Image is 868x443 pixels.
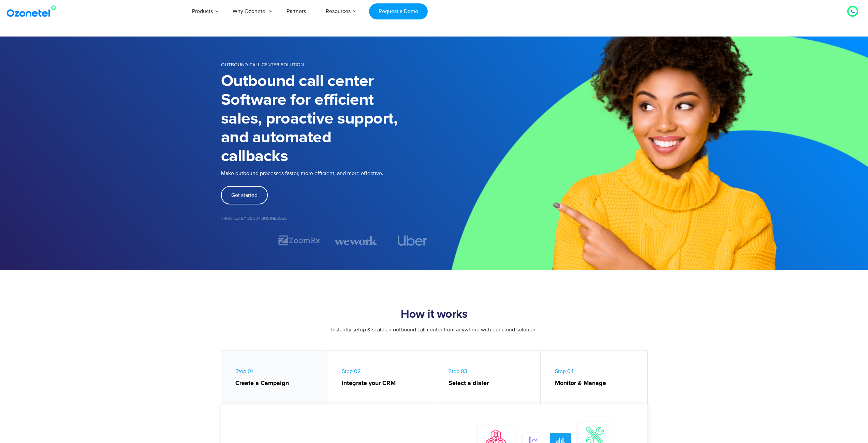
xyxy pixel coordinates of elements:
[342,368,427,388] span: Step 02
[555,368,641,388] span: Step 04
[448,379,534,388] strong: Select a dialer
[398,235,427,246] img: uber
[221,234,434,246] div: Image Carousel
[342,379,427,388] strong: Integrate your CRM
[221,237,264,245] div: 1 / 7
[221,169,434,177] p: Make outbound processes faster, more efficient, and more effective.
[555,379,641,388] strong: Monitor & Manage
[278,234,321,246] div: 2 / 7
[221,351,328,408] a: Step 01Create a Campaign
[221,62,304,68] span: OUTBOUND CALL CENTER SOLUTION
[331,326,537,333] span: Instantly setup & scale an outbound call center from anywhere with our cloud solution.
[391,235,434,246] div: 4 / 7
[327,351,434,408] a: Step 02Integrate your CRM
[369,3,427,19] a: Request a Demo
[334,234,377,246] div: 3 / 7
[221,216,434,221] h5: Trusted by 2500+ Businesses
[434,351,541,408] a: Step 03Select a dialer
[231,192,258,198] span: Get started
[221,186,268,204] a: Get started
[448,368,534,388] span: Step 03
[235,379,321,388] strong: Create a Campaign
[334,234,377,246] img: wework
[221,308,647,321] h2: How it works
[221,72,434,166] h1: Outbound call center Software for efficient sales, proactive support, and automated callbacks
[235,368,321,388] span: Step 01
[278,234,321,246] img: zoomrx
[541,351,647,408] a: Step 04Monitor & Manage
